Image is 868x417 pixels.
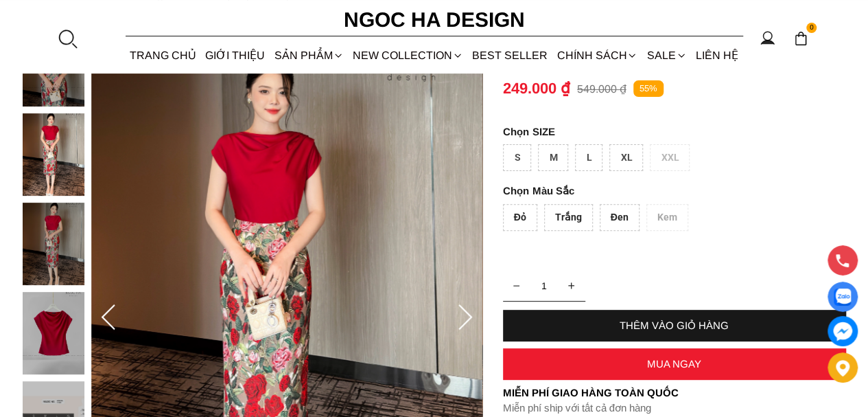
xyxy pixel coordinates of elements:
[270,37,348,74] div: SẢN PHẨM
[691,37,742,74] a: LIÊN HỆ
[503,126,846,137] p: SIZE
[201,37,270,74] a: GIỚI THIỆU
[806,23,817,34] span: 0
[503,272,585,300] input: Quantity input
[552,37,642,74] div: Chính sách
[503,402,651,414] font: Miễn phí ship với tất cả đơn hàng
[503,144,531,171] div: S
[23,292,84,374] img: Mely Top_ Áo Lụa Cổ Đổ Rớt Vai A003_mini_3
[503,358,846,370] div: MUA NGAY
[577,82,626,95] p: 549.000 ₫
[468,37,552,74] a: BEST SELLER
[503,80,570,98] p: 249.000 ₫
[633,80,664,98] p: 55%
[544,204,593,231] div: Trắng
[503,387,679,398] font: Miễn phí giao hàng toàn quốc
[828,282,858,312] a: Display image
[575,144,602,171] div: L
[503,204,537,231] div: Đỏ
[126,37,201,74] a: TRANG CHỦ
[600,204,640,231] div: Đen
[538,144,568,171] div: M
[331,3,537,36] a: Ngoc Ha Design
[23,113,84,196] img: Mely Top_ Áo Lụa Cổ Đổ Rớt Vai A003_mini_1
[23,203,84,285] img: Mely Top_ Áo Lụa Cổ Đổ Rớt Vai A003_mini_2
[793,31,808,46] img: img-CART-ICON-ksit0nf1
[503,185,808,197] p: Màu Sắc
[609,144,643,171] div: XL
[348,37,467,74] a: NEW COLLECTION
[642,37,691,74] a: SALE
[834,289,851,306] img: Display image
[503,319,846,331] div: THÊM VÀO GIỎ HÀNG
[828,316,858,346] a: messenger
